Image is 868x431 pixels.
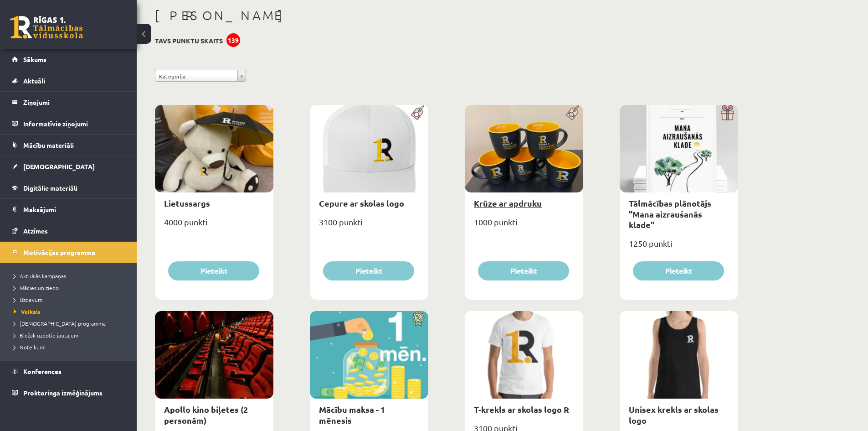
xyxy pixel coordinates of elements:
[12,113,125,134] a: Informatīvie ziņojumi
[12,177,125,198] a: Digitālie materiāli
[474,404,569,415] a: T-krekls ar skolas logo R
[23,389,103,397] span: Proktoringa izmēģinājums
[14,332,80,339] span: Biežāk uzdotie jautājumi
[155,8,738,23] h1: [PERSON_NAME]
[23,141,74,149] span: Mācību materiāli
[629,198,711,230] a: Tālmācības plānotājs "Mana aizraušanās klade"
[10,16,83,39] a: Rīgas 1. Tālmācības vidusskola
[12,220,125,241] a: Atzīmes
[12,382,125,403] a: Proktoringa izmēģinājums
[633,261,724,280] button: Pieteikt
[23,162,95,171] span: [DEMOGRAPHIC_DATA]
[12,70,125,91] a: Aktuāli
[408,105,428,120] img: Populāra prece
[23,92,125,113] legend: Ziņojumi
[319,198,404,208] a: Cepure ar skolas logo
[465,214,583,237] div: 1000 punkti
[478,261,569,280] button: Pieteikt
[23,184,77,192] span: Digitālie materiāli
[164,198,210,208] a: Lietussargs
[14,320,106,327] span: [DEMOGRAPHIC_DATA] programma
[23,227,48,235] span: Atzīmes
[629,404,719,425] a: Unisex krekls ar skolas logo
[14,307,128,316] a: Veikals
[474,198,542,208] a: Krūze ar apdruku
[14,284,59,291] span: Mācies un ziedo
[155,70,246,82] a: Kategorija
[408,311,428,327] img: Atlaide
[14,319,128,327] a: [DEMOGRAPHIC_DATA] programma
[23,199,125,220] legend: Maksājumi
[23,367,62,375] span: Konferences
[168,261,259,280] button: Pieteikt
[12,361,125,382] a: Konferences
[23,55,46,63] span: Sākums
[159,70,234,82] span: Kategorija
[319,404,385,425] a: Mācību maksa - 1 mēnesis
[14,284,128,292] a: Mācies un ziedo
[14,296,44,303] span: Uzdevumi
[164,404,248,425] a: Apollo kino biļetes (2 personām)
[718,105,738,120] img: Dāvana ar pārsteigumu
[563,105,583,120] img: Populāra prece
[226,33,240,47] div: 139
[12,156,125,177] a: [DEMOGRAPHIC_DATA]
[23,248,95,256] span: Motivācijas programma
[310,214,428,237] div: 3100 punkti
[620,236,738,259] div: 1250 punkti
[14,331,128,339] a: Biežāk uzdotie jautājumi
[12,199,125,220] a: Maksājumi
[14,272,66,280] span: Aktuālās kampaņas
[155,37,223,45] h3: Tavs punktu skaits
[14,308,41,315] span: Veikals
[14,343,46,351] span: Noteikumi
[23,77,45,85] span: Aktuāli
[155,214,273,237] div: 4000 punkti
[23,113,125,134] legend: Informatīvie ziņojumi
[12,49,125,70] a: Sākums
[14,272,128,280] a: Aktuālās kampaņas
[14,343,128,351] a: Noteikumi
[12,242,125,263] a: Motivācijas programma
[12,135,125,156] a: Mācību materiāli
[14,296,128,304] a: Uzdevumi
[323,261,414,280] button: Pieteikt
[12,92,125,113] a: Ziņojumi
